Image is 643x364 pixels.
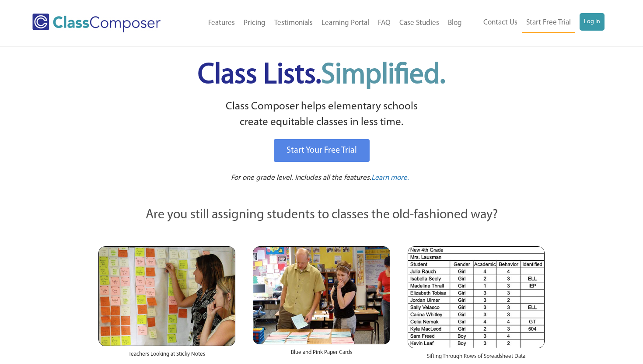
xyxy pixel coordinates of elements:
p: Are you still assigning students to classes the old-fashioned way? [98,206,545,225]
a: Learn more. [371,173,409,184]
a: Start Free Trial [522,13,575,33]
p: Class Composer helps elementary schools create equitable classes in less time. [97,99,546,131]
span: Learn more. [371,174,409,182]
img: Class Composer [32,14,161,32]
a: Features [204,14,239,33]
a: Blog [444,14,466,33]
img: Teachers Looking at Sticky Notes [98,246,235,346]
nav: Header Menu [466,13,605,33]
nav: Header Menu [183,14,466,33]
span: Class Lists. [198,61,445,90]
a: FAQ [374,14,395,33]
span: Start Your Free Trial [287,146,357,155]
a: Start Your Free Trial [274,139,370,162]
a: Learning Portal [317,14,374,33]
a: Log In [580,13,605,31]
a: Pricing [239,14,270,33]
a: Contact Us [479,13,522,32]
img: Blue and Pink Paper Cards [253,246,390,344]
a: Testimonials [270,14,317,33]
span: Simplified. [321,61,445,90]
span: For one grade level. Includes all the features. [231,174,371,182]
a: Case Studies [395,14,444,33]
img: Spreadsheets [408,246,545,348]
